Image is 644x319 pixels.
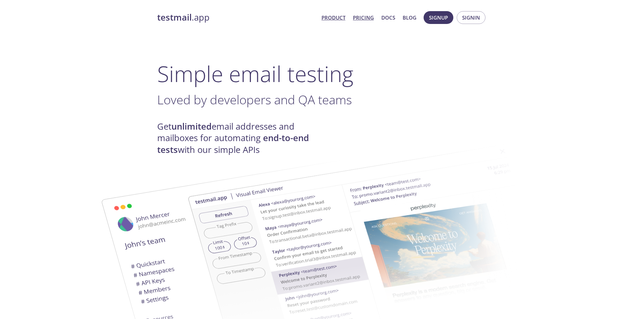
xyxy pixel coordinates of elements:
a: Docs [381,13,395,22]
span: Signup [429,13,448,22]
button: Signin [457,11,485,24]
h4: Get email addresses and mailboxes for automating with our simple APIs [157,121,322,156]
strong: unlimited [171,121,212,132]
a: Product [321,13,345,22]
h1: Simple email testing [157,61,487,87]
a: testmail.app [157,12,316,23]
strong: testmail [157,11,192,23]
strong: end-to-end tests [157,132,309,155]
span: Loved by developers and QA teams [157,91,352,108]
a: Pricing [353,13,374,22]
button: Signup [424,11,453,24]
span: Signin [462,13,480,22]
a: Blog [403,13,416,22]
